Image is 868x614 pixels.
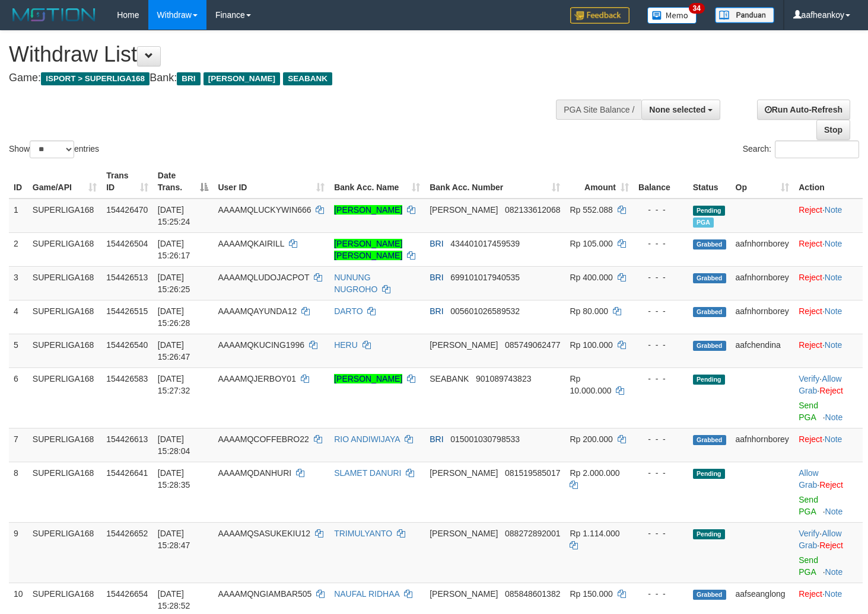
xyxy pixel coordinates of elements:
span: 154426652 [106,529,148,538]
a: Note [825,507,843,516]
td: SUPERLIGA168 [28,199,101,233]
span: [PERSON_NAME] [430,589,498,599]
td: SUPERLIGA168 [28,367,101,428]
span: [DATE] 15:28:52 [158,589,190,610]
a: NAUFAL RIDHAA [334,589,399,599]
span: Copy 081519585017 to clipboard [505,468,560,478]
th: Bank Acc. Number: activate to sort column ascending [425,165,565,199]
a: [PERSON_NAME] [334,205,402,215]
div: - - - [638,271,683,283]
th: Status [688,165,731,199]
span: AAAAMQCOFFEBRO22 [218,434,309,444]
span: ISPORT > SUPERLIGA168 [41,72,150,85]
a: Run Auto-Refresh [757,100,850,120]
th: Bank Acc. Name: activate to sort column ascending [329,165,425,199]
div: - - - [638,238,683,250]
img: panduan.png [715,7,774,23]
span: Pending [693,206,725,216]
a: Note [825,412,843,422]
span: AAAAMQLUDOJACPOT [218,273,309,282]
a: Reject [799,239,822,248]
a: Reject [799,589,822,599]
span: Rp 2.000.000 [570,468,619,478]
span: Grabbed [693,341,726,351]
th: Amount: activate to sort column ascending [565,165,633,199]
span: [DATE] 15:28:35 [158,468,190,490]
span: Rp 200.000 [570,434,612,444]
span: AAAAMQSASUKEKIU12 [218,529,310,538]
a: RIO ANDIWIJAYA [334,434,400,444]
td: · [794,199,863,233]
a: Note [825,434,842,444]
span: 154426504 [106,239,148,248]
th: User ID: activate to sort column ascending [213,165,329,199]
span: [DATE] 15:26:17 [158,239,190,260]
a: Note [825,273,842,282]
span: Rp 552.088 [570,205,612,215]
td: · [794,462,863,522]
a: Note [825,306,842,316]
span: [PERSON_NAME] [430,205,498,215]
span: Grabbed [693,590,726,600]
th: ID [9,165,28,199]
label: Show entries [9,140,99,158]
img: Button%20Memo.svg [647,7,697,24]
td: 5 [9,334,28,367]
span: 154426513 [106,273,148,282]
span: AAAAMQNGIAMBAR505 [218,589,311,599]
td: · [794,232,863,266]
th: Action [794,165,863,199]
span: Rp 150.000 [570,589,612,599]
span: Copy 015001030798533 to clipboard [450,434,520,444]
a: Verify [799,374,819,383]
span: BRI [430,273,443,282]
a: HERU [334,340,358,350]
div: - - - [638,204,683,216]
div: - - - [638,433,683,445]
span: [DATE] 15:25:24 [158,205,190,226]
a: Send PGA [799,555,818,577]
h4: Game: Bank: [9,72,567,84]
span: [DATE] 15:26:47 [158,340,190,362]
span: [PERSON_NAME] [204,72,280,85]
input: Search: [775,140,859,158]
span: 154426613 [106,434,148,444]
span: Rp 80.000 [570,306,608,316]
td: SUPERLIGA168 [28,462,101,522]
td: 7 [9,428,28,462]
th: Op: activate to sort column ascending [731,165,794,199]
a: DARTO [334,306,363,316]
span: 154426470 [106,205,148,215]
div: - - - [638,373,683,385]
span: AAAAMQLUCKYWIN666 [218,205,311,215]
a: Note [825,589,842,599]
td: SUPERLIGA168 [28,232,101,266]
img: MOTION_logo.png [9,6,99,24]
span: Rp 105.000 [570,239,612,248]
span: SEABANK [430,374,469,383]
td: aafnhornborey [731,300,794,334]
td: aafnhornborey [731,266,794,300]
td: SUPERLIGA168 [28,428,101,462]
span: AAAAMQKAIRILL [218,239,284,248]
td: SUPERLIGA168 [28,334,101,367]
span: · [799,529,841,550]
span: Copy 699101017940535 to clipboard [450,273,520,282]
span: Copy 085848601382 to clipboard [505,589,560,599]
button: None selected [641,100,720,120]
a: Reject [819,386,843,395]
td: SUPERLIGA168 [28,522,101,583]
span: · [799,468,819,490]
td: 2 [9,232,28,266]
td: aafchendina [731,334,794,367]
span: [DATE] 15:28:04 [158,434,190,456]
span: Copy 434401017459539 to clipboard [450,239,520,248]
a: Reject [799,306,822,316]
span: Grabbed [693,435,726,445]
a: Stop [816,120,850,140]
td: 6 [9,367,28,428]
span: Grabbed [693,239,726,250]
span: BRI [430,239,443,248]
span: AAAAMQKUCING1996 [218,340,304,350]
span: Copy 082133612068 to clipboard [505,205,560,215]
